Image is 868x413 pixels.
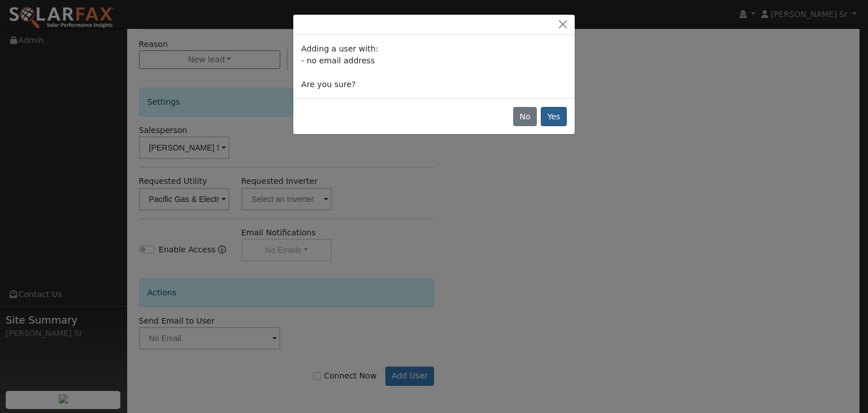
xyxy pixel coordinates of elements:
button: Close [555,19,571,31]
span: - no email address [301,56,375,65]
span: Are you sure? [301,80,355,89]
button: Yes [541,107,567,126]
button: No [513,107,537,126]
span: Adding a user with: [301,44,378,53]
